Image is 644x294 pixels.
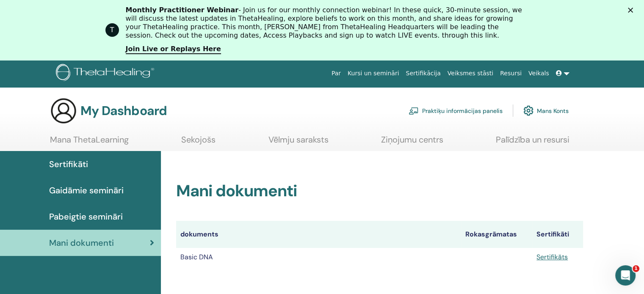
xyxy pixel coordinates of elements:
a: Praktiķu informācijas panelis [409,101,503,120]
span: Mani dokumenti [49,236,114,249]
a: Sekojošs [181,135,216,151]
a: Palīdzība un resursi [496,135,569,151]
a: Par [328,66,344,81]
th: Rokasgrāmatas [461,221,532,248]
img: logo.png [56,64,157,83]
span: Pabeigtie semināri [49,210,123,223]
div: Close [628,8,636,13]
iframe: Intercom live chat [615,265,636,286]
a: Sertifikāts [536,253,568,261]
a: Veikals [525,66,553,81]
h2: Mani dokumenti [176,181,583,201]
a: Mans Konts [523,101,569,120]
div: Profile image for ThetaHealing [105,23,119,37]
img: generic-user-icon.jpg [50,97,77,124]
a: Vēlmju saraksts [268,135,329,151]
span: Sertifikāti [49,158,88,170]
a: Kursi un semināri [344,66,402,81]
a: Sertifikācija [402,66,444,81]
h3: My Dashboard [80,103,167,118]
a: Resursi [497,66,525,81]
td: Basic DNA [176,248,461,267]
img: chalkboard-teacher.svg [409,107,419,115]
span: 1 [633,265,639,272]
b: Monthly Practitioner Webinar [126,6,239,14]
a: Join Live or Replays Here [126,45,221,54]
th: Sertifikāti [532,221,583,248]
a: Mana ThetaLearning [50,135,129,151]
img: cog.svg [523,103,533,118]
span: Gaidāmie semināri [49,184,124,197]
th: dokuments [176,221,461,248]
a: Veiksmes stāsti [444,66,497,81]
a: Ziņojumu centrs [381,135,443,151]
div: - Join us for our monthly connection webinar! In these quick, 30-minute session, we will discuss ... [126,6,525,40]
